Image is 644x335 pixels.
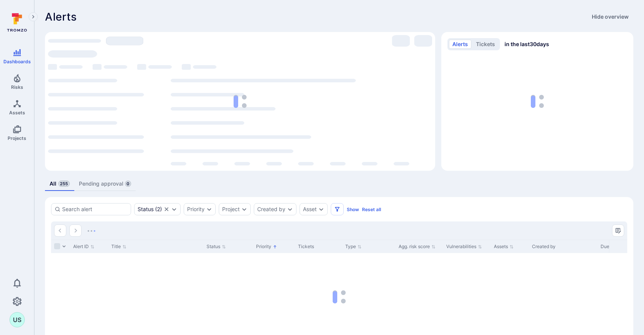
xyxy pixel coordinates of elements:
p: Sorted by: Higher priority first [273,243,277,251]
button: Expand dropdown [241,206,247,212]
button: Clear selection [163,206,170,212]
span: Select all rows [54,243,60,249]
div: open, in process [134,203,181,215]
span: Projects [8,135,26,141]
button: Asset [303,206,317,212]
button: Sort by Priority [256,244,277,250]
button: Status(2) [138,206,162,212]
button: Sort by Status [207,244,226,250]
button: Go to the next page [69,224,82,237]
div: Alerts/Tickets trend [441,32,633,171]
button: Sort by Type [345,244,362,250]
button: Sort by Agg. risk score [399,244,436,250]
button: Hide overview [587,11,633,23]
span: Risks [11,84,23,90]
button: Go to the previous page [54,224,66,237]
button: Sort by Assets [494,244,514,250]
button: tickets [473,40,498,49]
div: alerts tabs [45,177,633,191]
span: 255 [58,181,70,187]
button: Show [347,207,359,212]
div: Most alerts [45,32,435,171]
span: in the last 30 days [505,40,549,48]
button: Expand dropdown [171,206,177,212]
button: Expand navigation menu [29,12,38,21]
button: Filters [331,203,344,215]
a: All [45,177,74,191]
button: Manage columns [612,224,624,237]
h1: Alerts [45,11,77,23]
img: Loading... [88,230,95,232]
img: Loading... [234,95,247,108]
div: Created by [532,243,594,250]
button: alerts [449,40,471,49]
span: Dashboards [3,59,31,64]
button: Created by [257,206,285,212]
span: Assets [9,110,25,115]
button: Sort by Alert ID [73,244,95,250]
div: loading spinner [48,35,432,168]
span: 0 [125,181,131,187]
i: Expand navigation menu [30,14,36,20]
button: Expand dropdown [287,206,293,212]
div: Status [138,206,154,212]
button: Expand dropdown [318,206,324,212]
button: Sort by Title [111,244,127,250]
button: Priority [187,206,205,212]
div: ( 2 ) [138,206,162,212]
button: Sort by Vulnerabilities [446,244,482,250]
a: Pending approval [74,177,136,191]
button: Sort by Due date [601,244,626,250]
button: Reset all [362,207,381,212]
button: Expand dropdown [206,206,212,212]
div: Upendra Singh [10,312,25,327]
button: US [10,312,25,327]
input: Search alert [62,205,128,213]
button: Project [222,206,240,212]
div: Tickets [298,243,339,250]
